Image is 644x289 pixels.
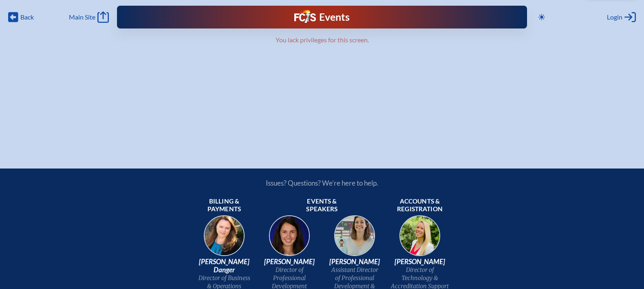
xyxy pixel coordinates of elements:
span: Main Site [69,13,95,21]
span: Back [20,13,34,21]
p: Issues? Questions? We’re here to help. [179,179,465,187]
span: Events & speakers [293,197,351,214]
span: [PERSON_NAME] Danger [195,258,254,274]
span: [PERSON_NAME] [390,258,449,266]
div: FCIS Events — Future ready [233,10,412,24]
span: [PERSON_NAME] [260,258,319,266]
img: b1ee34a6-5a78-4519-85b2-7190c4823173 [394,213,446,265]
h1: Events [319,12,350,22]
p: You lack privileges for this screen. [107,36,537,44]
img: 545ba9c4-c691-43d5-86fb-b0a622cbeb82 [329,213,381,265]
img: 9c64f3fb-7776-47f4-83d7-46a341952595 [198,213,250,265]
span: [PERSON_NAME] [325,258,384,266]
img: Florida Council of Independent Schools [294,10,315,23]
img: 94e3d245-ca72-49ea-9844-ae84f6d33c0f [263,213,315,265]
a: Main Site [69,11,109,23]
span: Accounts & registration [390,197,449,214]
a: FCIS LogoEvents [294,10,349,24]
span: Login [607,13,622,21]
span: Billing & payments [195,197,254,214]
